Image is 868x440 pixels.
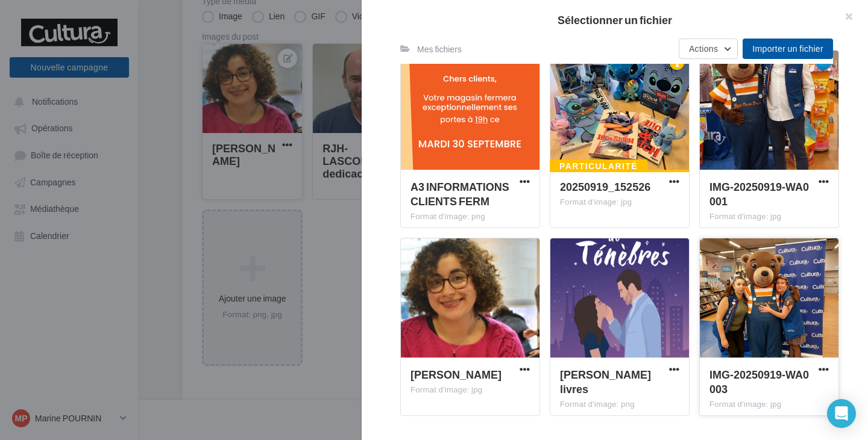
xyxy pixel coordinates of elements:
[560,368,651,395] span: olivia gloux livres
[381,14,849,25] h2: Sélectionner un fichier
[709,368,809,395] span: IMG-20250919-WA0003
[709,211,829,222] div: Format d'image: jpg
[679,39,738,59] button: Actions
[410,385,530,395] div: Format d'image: jpg
[560,180,650,193] span: 20250919_152526
[417,43,462,55] div: Mes fichiers
[410,368,502,381] span: olivia gloux
[410,180,509,208] span: A3 INFORMATIONS CLIENTS FERM
[689,43,718,54] span: Actions
[752,43,823,54] span: Importer un fichier
[709,180,809,208] span: IMG-20250919-WA0001
[560,197,679,208] div: Format d'image: jpg
[560,399,679,410] div: Format d'image: png
[410,211,530,222] div: Format d'image: png
[827,399,856,428] div: Open Intercom Messenger
[550,160,647,173] div: Particularité
[709,399,829,410] div: Format d'image: jpg
[743,39,833,59] button: Importer un fichier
